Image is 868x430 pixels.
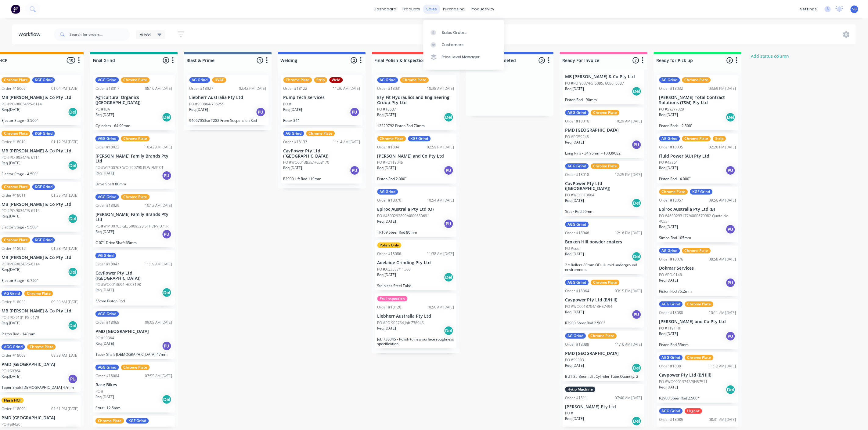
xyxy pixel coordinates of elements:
[423,51,504,63] a: Price Level Manager
[563,107,645,158] div: AGG GrindChrome PlateOrder #1801610:29 AM [DATE]PMD [GEOGRAPHIC_DATA]PO #PO59248Req.[DATE]PULong ...
[659,189,688,195] div: Chrome Plate
[2,202,78,207] p: MB [PERSON_NAME] & Co Pty Ltd
[709,144,736,150] div: 02:26 PM [DATE]
[375,75,457,130] div: AG GrindChrome PlateOrder #1803110:38 AM [DATE]Ezy-Fit Hydraulics and Engineering Group Pty LtdPO...
[2,291,22,296] div: AG Grind
[442,42,464,48] div: Customers
[565,333,586,339] div: AG Grind
[565,321,642,325] p: R2900 Steer Rod 2.500"
[444,166,454,175] div: PU
[659,331,678,337] p: Req. [DATE]
[2,208,40,213] p: PO #PO-9034/PS-6114
[377,198,402,203] div: Order #18070
[615,342,642,347] div: 11:16 AM [DATE]
[2,131,30,136] div: Chrome Plate
[659,160,678,165] p: PO #43361
[377,242,402,248] div: Polish Only
[2,353,26,358] div: Order #18069
[565,230,589,236] div: Order #18046
[657,75,739,130] div: AG GrindChrome PlateOrder #1803203:59 PM [DATE][PERSON_NAME] Total Contract Solutions (TSM) Pty L...
[95,282,141,287] p: PO #WO0013694 HC08198
[588,333,617,339] div: Chrome Plate
[615,230,642,236] div: 12:16 PM [DATE]
[565,172,589,177] div: Order #18018
[565,288,589,294] div: Order #18064
[375,293,457,348] div: Pre InspectionOrder #1812010:50 AM [DATE]Liebherr Australia Pty LtdPO #PO 902754 Job 736045Req.[D...
[11,5,20,14] img: Factory
[375,187,457,237] div: AG GrindOrder #1807010:54 AM [DATE]Epiroc Australia Pty Ltd (O)PO #4600292899/4000680691Req.[DATE...
[726,278,736,288] div: PU
[95,123,172,128] p: Cylinders - 64.90mm
[51,86,78,91] div: 01:04 PM [DATE]
[95,311,119,317] div: AGG Grind
[565,246,580,251] p: PO #cod
[659,326,680,331] p: PO #119110
[256,107,266,117] div: PU
[375,240,457,290] div: Polish OnlyOrder #1808611:38 AM [DATE]Adelaide Grinding Pty LtdPO #AG3587/11300Req.[DATE]DelStain...
[563,161,645,217] div: AGG GrindChrome PlateOrder #1801812:25 PM [DATE]CavPower Pty Ltd ([GEOGRAPHIC_DATA])PO #WO0013664...
[2,139,26,145] div: Order #18010
[95,182,172,186] p: Drive Shaft 80mm
[444,112,454,122] div: Del
[95,299,172,303] p: 55mm Piston Rod
[283,86,308,91] div: Order #18122
[2,77,30,83] div: Chrome Plate
[659,165,678,171] p: Req. [DATE]
[377,219,396,224] p: Req. [DATE]
[659,123,736,128] p: Piston Rods - 2.500"
[2,261,40,267] p: PO #PO-9034/PS-6114
[726,331,736,341] div: PU
[563,46,645,104] div: Order #1800610:44 AM [DATE]MB [PERSON_NAME] & Co Pty LtdPO #PO-9037/PS-6085, 6086, 6087Req.[DATE]...
[659,235,736,240] p: Simba Rod 105mm
[565,297,642,303] p: Cavpower Pty Ltd (B/Hill)
[283,148,360,159] p: CavPower Pty Ltd ([GEOGRAPHIC_DATA])
[591,110,620,115] div: Chrome Plate
[685,301,714,307] div: Chrome Plate
[189,107,208,112] p: Req. [DATE]
[659,77,680,83] div: AG Grind
[350,166,360,175] div: PU
[377,123,454,128] p: 12229792 Piston Rod 70mm
[377,77,398,83] div: AG Grind
[659,177,736,181] p: Piston Rod - 4.000"
[95,194,119,200] div: AGG Grind
[565,357,584,363] p: PO #59393
[659,95,736,105] p: [PERSON_NAME] Total Contract Solutions (TSM) Pty Ltd
[444,272,454,282] div: Del
[145,261,172,267] div: 11:19 AM [DATE]
[377,283,454,288] p: Stainless Steel Tube
[591,163,620,169] div: Chrome Plate
[27,344,56,350] div: Chrome Plate
[659,301,683,307] div: AGG Grind
[565,163,589,169] div: AGG Grind
[659,224,678,230] p: Req. [DATE]
[377,165,396,171] p: Req. [DATE]
[2,299,26,305] div: Order #18055
[162,112,172,122] div: Del
[95,287,114,293] p: Req. [DATE]
[632,140,642,150] div: PU
[95,271,172,281] p: CavPower Pty Ltd ([GEOGRAPHIC_DATA])
[377,107,396,112] p: PO #18687
[145,203,172,208] div: 10:12 AM [DATE]
[95,77,119,83] div: AGG Grind
[615,118,642,124] div: 10:29 AM [DATE]
[565,351,642,356] p: PMD [GEOGRAPHIC_DATA]
[2,155,40,160] p: PO #PO-9034/PS-6114
[377,267,411,272] p: PO #AG3587/11300
[632,86,642,96] div: Del
[145,144,172,150] div: 10:42 AM [DATE]
[565,118,589,124] div: Order #18016
[2,278,78,283] p: Ejector Stage - 6.750"
[565,110,589,115] div: AGG Grind
[657,246,739,296] div: AG GrindChrome PlateOrder #1807608:58 AM [DATE]Dokmar ServicesPO #PO-0146Req.[DATE]PUPiston Rod 7...
[93,75,175,130] div: AGG GrindChrome PlateOrder #1801708:16 AM [DATE]Agricultural Organics ([GEOGRAPHIC_DATA])PO #TBAR...
[95,229,114,235] p: Req. [DATE]
[565,239,642,245] p: Broken Hill powder coaters
[565,309,584,315] p: Req. [DATE]
[685,355,714,360] div: Chrome Plate
[2,107,20,112] p: Req. [DATE]
[145,86,172,91] div: 08:16 AM [DATE]
[657,299,739,349] div: AGG GrindChrome PlateOrder #1808010:11 AM [DATE][PERSON_NAME] and Co Pty LtdPO #119110Req.[DATE]P...
[32,77,55,83] div: KGF Grind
